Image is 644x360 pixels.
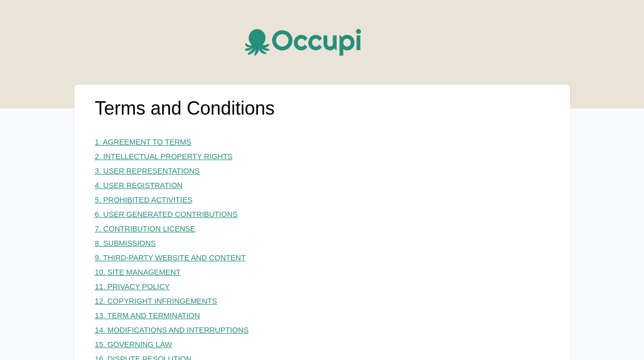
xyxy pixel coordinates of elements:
[95,196,193,204] a: 5. PROHIBITED ACTIVITIES
[95,311,200,320] a: 13. TERM AND TERMINATION
[95,254,246,262] a: 9. THIRD-PARTY WEBSITE AND CONTENT
[95,283,170,291] a: 11. PRIVACY POLICY
[95,239,156,247] a: 8. SUBMISSIONS
[95,138,192,146] a: 1. AGREEMENT TO TERMS
[95,85,549,123] h1: Terms and Conditions
[95,181,183,190] a: 4. USER REGISTRATION
[95,210,238,218] a: 6. USER GENERATED CONTRIBUTIONS
[95,167,200,175] a: 3. USER REPRESENTATIONS
[95,152,233,161] a: 2. INTELLECTUAL PROPERTY RIGHTS
[95,297,217,305] a: 12. COPYRIGHT INFRINGEMENTS
[95,268,181,276] a: 10. SITE MANAGEMENT
[95,340,172,349] a: 15. GOVERNING LAW
[95,326,249,334] a: 14. MODIFICATIONS AND INTERRUPTIONS
[95,225,196,233] a: 7. CONTRIBUTION LICENSE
